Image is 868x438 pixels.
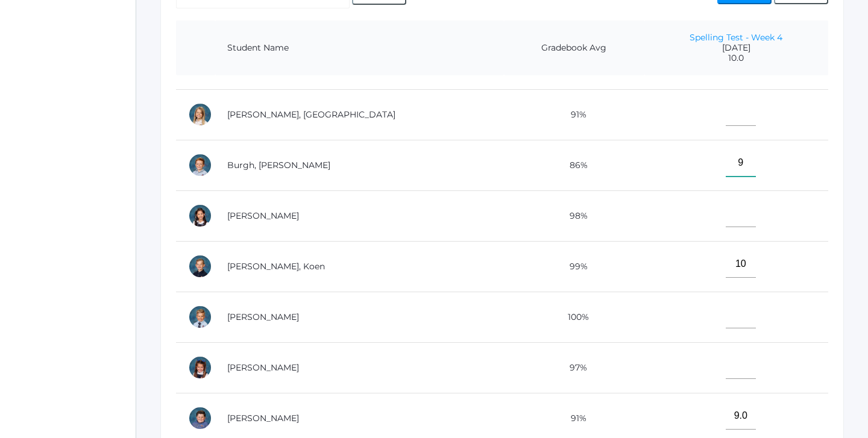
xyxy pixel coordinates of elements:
td: 99% [504,241,644,292]
div: Koen Crocker [188,254,212,278]
div: Liam Culver [188,305,212,329]
div: Gunnar Kohr [188,406,212,430]
a: [PERSON_NAME] [227,210,299,221]
a: [PERSON_NAME], [GEOGRAPHIC_DATA] [227,109,395,120]
td: 98% [504,190,644,241]
td: 97% [504,342,644,393]
div: Whitney Chea [188,204,212,228]
td: 91% [504,89,644,140]
a: [PERSON_NAME] [227,413,299,424]
a: Burgh, [PERSON_NAME] [227,160,330,171]
a: [PERSON_NAME], Koen [227,261,325,272]
div: Isla Armstrong [188,102,212,127]
div: Hazel Doss [188,355,212,380]
div: Gibson Burgh [188,153,212,177]
span: [DATE] [656,43,816,53]
th: Student Name [215,20,504,76]
td: 100% [504,292,644,342]
a: [PERSON_NAME] [227,362,299,373]
td: 86% [504,140,644,190]
a: [PERSON_NAME] [227,311,299,322]
a: Spelling Test - Week 4 [690,32,782,43]
span: 10.0 [656,53,816,63]
th: Gradebook Avg [504,20,644,76]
